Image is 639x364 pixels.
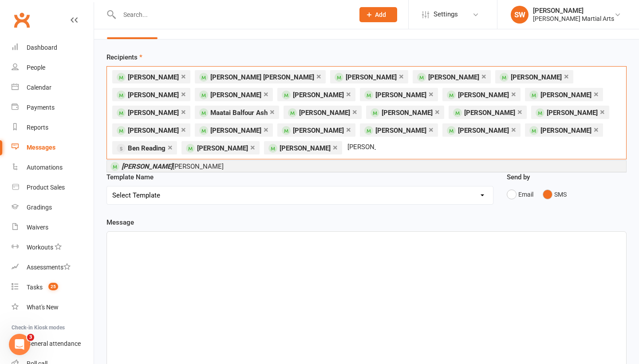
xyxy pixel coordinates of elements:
a: × [517,105,522,119]
a: Dashboard [12,38,94,58]
a: Automations [12,158,94,178]
span: [PERSON_NAME] [458,127,509,135]
div: [PERSON_NAME] [533,7,614,15]
div: Payments [27,104,55,111]
span: [PERSON_NAME] [293,91,344,99]
span: [PERSON_NAME] [128,127,179,135]
label: Message [106,217,134,228]
div: Reports [27,124,48,131]
a: × [181,123,186,137]
a: × [600,105,605,119]
a: × [511,123,516,137]
a: Workouts [12,237,94,257]
span: [PERSON_NAME] [464,109,515,117]
a: × [481,69,486,83]
span: [PERSON_NAME] [128,109,179,117]
a: × [429,123,434,137]
span: [PERSON_NAME] [128,73,179,81]
a: Waivers [12,218,94,237]
a: Tasks 25 [12,277,94,297]
a: Clubworx [11,9,33,31]
span: [PERSON_NAME] [547,109,598,117]
span: [PERSON_NAME] [375,91,426,99]
a: Calendar [12,78,94,98]
iframe: Intercom live chat [9,334,30,355]
label: Send by [507,172,530,182]
div: Calendar [27,84,51,91]
a: × [250,140,255,154]
a: × [429,87,434,101]
span: [PERSON_NAME] [280,144,331,152]
span: Ben Reading [128,144,166,152]
div: SW [511,6,529,24]
label: Recipients [106,52,142,63]
div: Workouts [27,244,53,251]
a: × [333,140,338,154]
a: × [270,105,275,119]
button: Add [359,7,397,22]
a: What's New [12,297,94,317]
span: [PERSON_NAME] [540,127,592,135]
a: Product Sales [12,178,94,198]
span: Maatai Balfour Ash [210,109,268,117]
div: Product Sales [27,184,65,191]
a: × [316,69,321,83]
a: × [181,105,186,119]
button: SMS [543,186,567,203]
span: Add [375,11,386,18]
span: [PERSON_NAME] [299,109,350,117]
div: General attendance [27,340,81,347]
a: × [511,87,516,101]
div: Messages [27,144,55,151]
label: Template Name [106,172,154,182]
div: People [27,64,45,71]
span: [PERSON_NAME] [511,73,562,81]
a: × [346,87,351,101]
em: [PERSON_NAME] [122,162,173,170]
div: Tasks [27,284,43,291]
a: × [594,87,599,101]
a: × [264,87,268,101]
a: × [594,123,599,137]
span: [PERSON_NAME] [210,91,261,99]
span: [PERSON_NAME] [PERSON_NAME] [210,73,314,81]
span: [PERSON_NAME] [128,91,179,99]
input: Search... [117,8,348,21]
span: [PERSON_NAME] [382,109,433,117]
a: × [346,123,351,137]
a: × [181,87,186,101]
a: Assessments [12,257,94,277]
a: Reports [12,118,94,138]
a: Payments [12,98,94,118]
div: Gradings [27,204,52,211]
input: Search Prospects, Members and Reports [347,141,377,153]
span: [PERSON_NAME] [197,144,248,152]
span: [PERSON_NAME] [122,162,224,170]
span: 3 [27,334,34,341]
a: × [435,105,440,119]
span: Settings [434,4,458,24]
a: × [264,123,268,137]
a: Messages [12,138,94,158]
span: [PERSON_NAME] [293,127,344,135]
a: × [352,105,357,119]
button: Email [507,186,533,203]
span: [PERSON_NAME] [428,73,479,81]
div: Waivers [27,224,48,231]
div: Dashboard [27,44,57,51]
a: People [12,58,94,78]
a: × [181,69,186,83]
div: Automations [27,164,63,171]
a: × [399,69,404,83]
a: × [168,140,173,154]
span: [PERSON_NAME] [540,91,592,99]
span: [PERSON_NAME] [375,127,426,135]
span: [PERSON_NAME] [346,73,397,81]
div: [PERSON_NAME] Martial Arts [533,15,614,23]
div: What's New [27,304,59,311]
span: [PERSON_NAME] [458,91,509,99]
span: 25 [48,283,58,290]
a: Gradings [12,198,94,218]
a: General attendance kiosk mode [12,334,94,354]
div: Assessments [27,264,71,271]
